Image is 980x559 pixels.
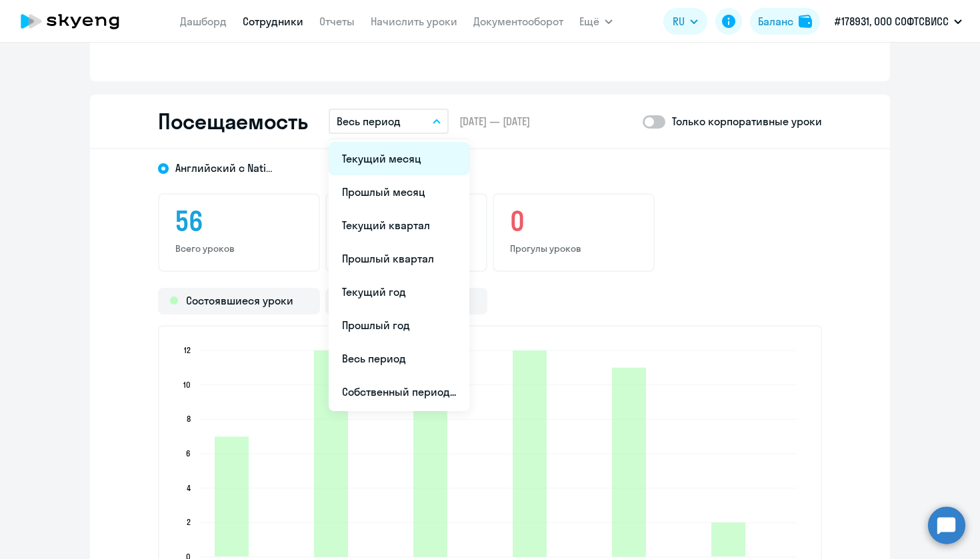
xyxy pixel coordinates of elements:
[175,161,275,175] span: Английский с Native
[612,368,646,557] path: 2025-09-10T22:00:00.000Z Состоявшиеся уроки 11
[158,288,320,314] div: Состоявшиеся уроки
[187,517,191,527] text: 2
[663,8,707,35] button: RU
[799,15,812,28] img: balance
[243,15,303,28] a: Сотрудники
[579,8,613,35] button: Ещё
[319,15,355,28] a: Отчеты
[371,15,457,28] a: Начислить уроки
[758,13,793,29] div: Баланс
[510,243,637,255] p: Прогулы уроков
[673,13,685,29] span: RU
[187,483,191,493] text: 4
[835,13,949,29] p: #178931, ООО СОФТСВИСС
[175,205,303,237] h3: 56
[329,139,469,411] ul: Ещё
[510,205,637,237] h3: 0
[314,350,348,557] path: 2024-12-19T23:00:00.000Z Состоявшиеся уроки 12
[215,436,249,556] path: 2024-09-23T22:00:00.000Z Состоявшиеся уроки 7
[459,114,530,129] span: [DATE] — [DATE]
[711,522,745,556] path: 2025-10-08T22:00:00.000Z Состоявшиеся уроки 2
[186,448,191,458] text: 6
[329,109,449,134] button: Весь период
[183,380,191,390] text: 10
[473,15,563,28] a: Документооборот
[180,15,227,28] a: Дашборд
[513,350,547,557] path: 2025-06-23T22:00:00.000Z Состоявшиеся уроки 12
[579,13,599,29] span: Ещё
[337,113,401,129] p: Весь период
[828,5,969,37] button: #178931, ООО СОФТСВИСС
[325,288,487,314] div: Прогулы
[184,345,191,355] text: 12
[672,113,822,129] p: Только корпоративные уроки
[175,243,303,255] p: Всего уроков
[158,108,307,135] h2: Посещаемость
[413,350,447,557] path: 2025-03-24T23:00:00.000Z Состоявшиеся уроки 12
[750,8,820,35] button: Балансbalance
[187,414,191,424] text: 8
